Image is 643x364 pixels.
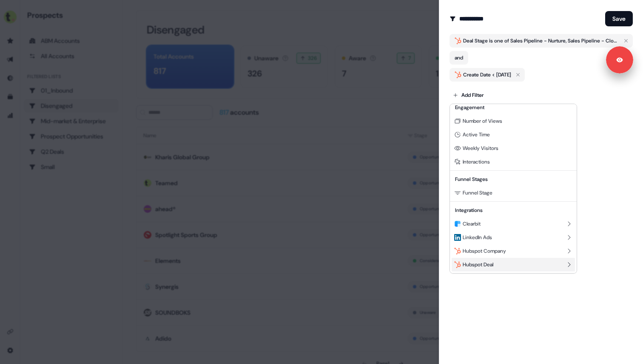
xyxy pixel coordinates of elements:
span: Active Time [463,131,490,138]
div: Add Filter [450,104,577,274]
span: Hubspot Deal [463,261,493,268]
span: Funnel Stage [463,189,492,196]
div: Engagement [452,101,575,114]
div: Integrations [452,203,575,217]
span: Weekly Visitors [463,145,498,152]
span: Hubspot Company [463,248,506,254]
span: Interactions [463,158,490,165]
span: Clearbit [463,220,481,227]
span: Number of Views [463,118,502,124]
span: LinkedIn Ads [463,234,492,241]
div: Funnel Stages [452,172,575,186]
